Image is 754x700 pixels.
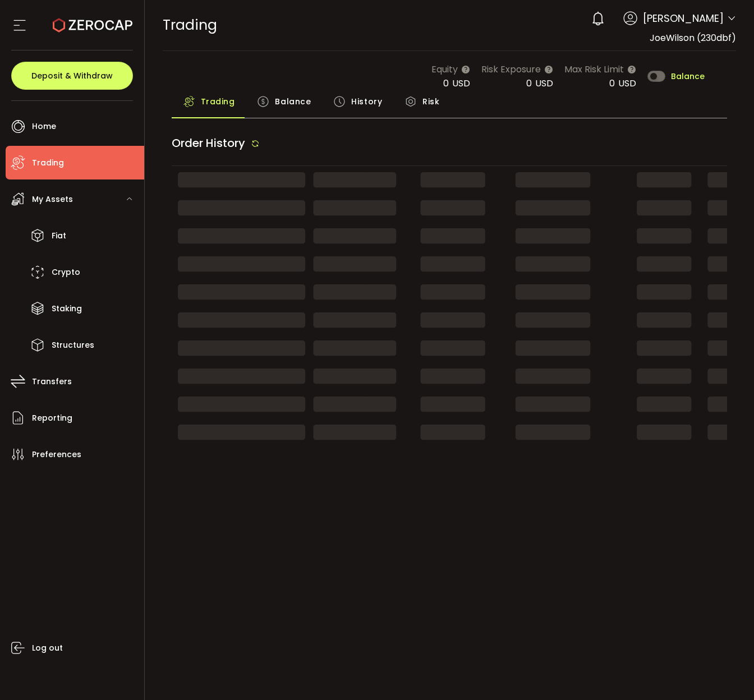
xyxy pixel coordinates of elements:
span: Balance [275,90,311,113]
span: Crypto [52,264,80,280]
span: Equity [431,62,458,76]
span: History [351,90,382,113]
span: Log out [32,640,63,656]
span: Risk Exposure [481,62,541,76]
span: Trading [32,155,64,171]
span: Order History [172,135,245,151]
span: Deposit & Withdraw [31,72,113,80]
span: 0 [609,77,615,90]
span: Trading [163,15,217,35]
span: Fiat [52,228,66,244]
span: Preferences [32,446,81,463]
span: Staking [52,301,82,317]
span: JoeWilson (230dbf) [650,31,736,44]
button: Deposit & Withdraw [11,62,133,90]
span: 0 [526,77,532,90]
span: Structures [52,337,94,353]
span: 0 [443,77,449,90]
span: USD [618,77,636,90]
span: USD [535,77,553,90]
span: Risk [422,90,439,113]
span: Max Risk Limit [564,62,624,76]
span: Trading [201,90,235,113]
span: Balance [671,72,705,80]
span: My Assets [32,191,73,208]
span: [PERSON_NAME] [643,11,724,26]
span: Transfers [32,374,72,390]
span: USD [452,77,470,90]
span: Reporting [32,410,72,426]
span: Home [32,118,56,135]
